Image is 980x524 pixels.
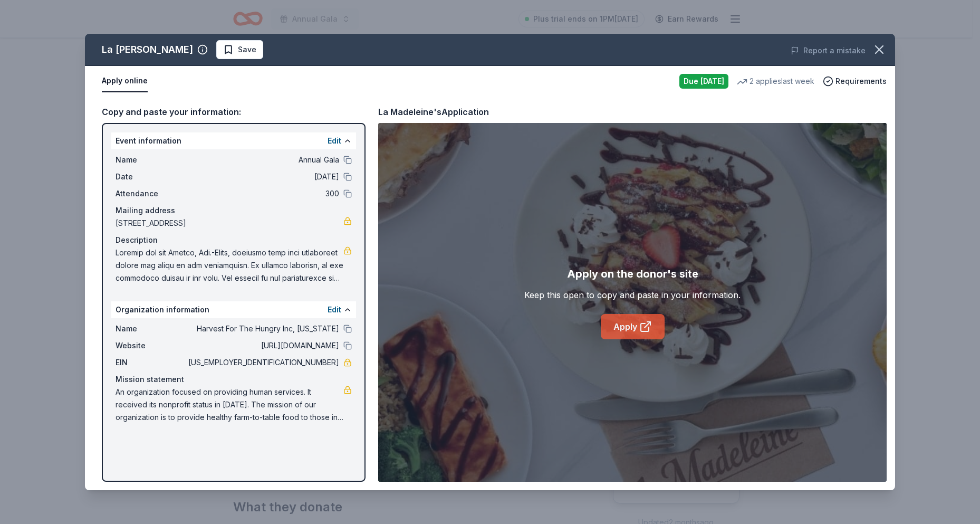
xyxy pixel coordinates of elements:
div: Keep this open to copy and paste in your information. [524,289,741,301]
span: An organization focused on providing human services. It received its nonprofit status in [DATE]. ... [116,386,343,424]
button: Requirements [823,75,887,88]
button: Apply online [102,70,148,92]
span: Date [116,170,186,183]
span: [US_EMPLOYER_IDENTIFICATION_NUMBER] [186,356,339,369]
div: Copy and paste your information: [102,105,366,119]
button: Edit [328,303,341,316]
div: Apply on the donor's site [567,265,698,282]
span: Loremip dol sit Ametco, Adi.-Elits, doeiusmo temp inci utlaboreet dolore mag aliqu en adm veniamq... [116,246,343,284]
span: Name [116,154,186,166]
button: Edit [328,135,341,147]
span: Harvest For The Hungry Inc, [US_STATE] [186,322,339,335]
div: Mission statement [116,373,352,386]
span: Attendance [116,187,186,200]
span: Name [116,322,186,335]
span: 300 [186,187,339,200]
span: Requirements [835,75,887,88]
div: 2 applies last week [737,75,814,88]
span: Annual Gala [186,154,339,166]
div: La Madeleine's Application [378,105,489,119]
span: [URL][DOMAIN_NAME] [186,339,339,352]
button: Report a mistake [791,44,866,57]
span: Save [238,43,256,56]
span: Website [116,339,186,352]
div: Description [116,234,352,246]
span: [STREET_ADDRESS] [116,217,343,230]
div: Due [DATE] [679,74,728,89]
button: Save [216,40,263,59]
div: Mailing address [116,204,352,217]
span: [DATE] [186,170,339,183]
div: Event information [111,132,356,149]
span: EIN [116,356,186,369]
div: Organization information [111,301,356,318]
div: La [PERSON_NAME] [102,41,193,58]
a: Apply [601,314,665,339]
